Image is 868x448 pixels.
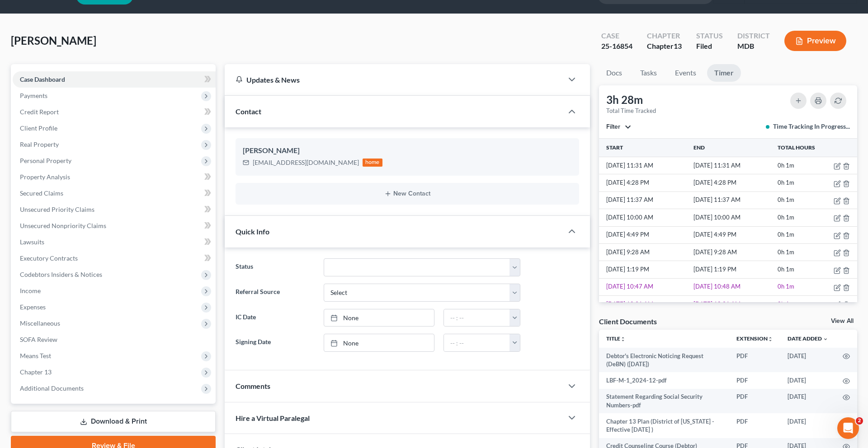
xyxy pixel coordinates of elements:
i: expand_more [823,336,828,342]
span: Credit Report [20,108,59,116]
input: -- : -- [444,309,509,327]
label: Signing Date [231,334,319,352]
button: New Contact [243,190,572,197]
a: Download & Print [11,411,216,432]
th: Total Hours [776,139,858,157]
span: 0h 1m [778,196,794,203]
div: 3h 28m [606,93,656,107]
span: 0h 1m [778,162,794,169]
td: [DATE] 11:37 AM [599,191,692,209]
td: Chapter 13 Plan (District of [US_STATE] - Effective [DATE] ) [599,413,729,438]
span: Contact [236,107,261,116]
span: Payments [20,92,47,99]
span: Codebtors Insiders & Notices [20,271,102,278]
span: 0h 1m [778,248,794,256]
td: PDF [729,413,780,438]
div: Time Tracking In Progress... [766,122,850,131]
span: 0h 1m [778,266,794,273]
iframe: Intercom live chat [837,417,859,439]
a: Date Added expand_more [788,335,828,342]
a: Secured Claims [13,185,216,201]
a: Events [668,64,703,82]
span: Unsecured Nonpriority Claims [20,222,106,229]
td: PDF [729,389,780,414]
div: Status [696,31,723,41]
a: Unsecured Nonpriority Claims [13,218,216,234]
span: 2 [856,417,863,425]
td: [DATE] 4:49 PM [599,226,692,243]
span: 13 [674,42,682,50]
span: Means Test [20,352,51,359]
span: Additional Documents [20,384,84,392]
div: [EMAIL_ADDRESS][DOMAIN_NAME] [253,158,359,167]
div: District [737,31,770,41]
span: 0h 1m [778,231,794,238]
td: [DATE] 10:00 AM [692,209,775,226]
td: [DATE] 4:28 PM [599,174,692,191]
td: [DATE] [780,413,835,438]
th: Start [599,139,692,157]
td: [DATE] 10:47 AM [599,278,692,295]
span: Client Profile [20,124,57,132]
div: Updates & News [236,75,552,84]
div: Chapter [647,31,682,41]
a: Tasks [633,64,664,82]
td: Statement Regarding Social Security Numbers-pdf [599,389,729,414]
td: [DATE] 10:00 AM [599,209,692,226]
a: Extensionunfold_more [736,335,773,342]
td: [DATE] 10:31 AM [692,296,775,313]
span: 0h 1m [778,300,794,308]
i: unfold_more [620,336,626,342]
div: Chapter [647,41,682,51]
a: Property Analysis [13,169,216,185]
td: PDF [729,348,780,373]
td: [DATE] [780,348,835,373]
span: Case Dashboard [20,75,65,83]
td: [DATE] 11:31 AM [692,157,775,174]
td: [DATE] 10:31 AM [599,296,692,313]
a: Unsecured Priority Claims [13,201,216,218]
td: Debtor's Electronic Noticing Request (DeBN) ([DATE]) [599,348,729,373]
label: IC Date [231,309,319,327]
a: Executory Contracts [13,250,216,266]
a: Lawsuits [13,234,216,250]
td: [DATE] 1:19 PM [599,261,692,278]
button: Preview [784,31,846,51]
a: Timer [707,64,741,82]
td: [DATE] 1:19 PM [692,261,775,278]
th: End [692,139,775,157]
span: Income [20,287,41,294]
a: Docs [599,64,629,82]
div: Client Documents [599,317,657,326]
td: [DATE] 11:37 AM [692,191,775,209]
input: -- : -- [444,334,509,351]
div: [PERSON_NAME] [243,145,572,156]
td: LBF-M-1_2024-12-pdf [599,372,729,388]
span: Lawsuits [20,238,44,246]
div: Case [601,31,632,41]
span: Property Analysis [20,173,70,181]
span: Expenses [20,303,46,311]
a: Titleunfold_more [606,335,626,342]
td: [DATE] 4:49 PM [692,226,775,243]
span: Chapter 13 [20,368,52,376]
span: Executory Contracts [20,254,78,262]
td: [DATE] [780,389,835,414]
a: Credit Report [13,104,216,120]
span: Filter [606,123,620,131]
label: Referral Source [231,284,319,302]
td: [DATE] 9:28 AM [692,243,775,261]
span: 0h 1m [778,283,794,290]
td: [DATE] 4:28 PM [692,174,775,191]
td: [DATE] 11:31 AM [599,157,692,174]
i: unfold_more [768,336,773,342]
span: 0h 1m [778,214,794,221]
div: 25-16854 [601,41,632,51]
span: Unsecured Priority Claims [20,205,94,213]
div: MDB [737,41,770,51]
span: Quick Info [236,227,269,236]
a: None [324,309,434,327]
td: [DATE] 10:48 AM [692,278,775,295]
span: Secured Claims [20,189,63,197]
span: Comments [236,382,270,390]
